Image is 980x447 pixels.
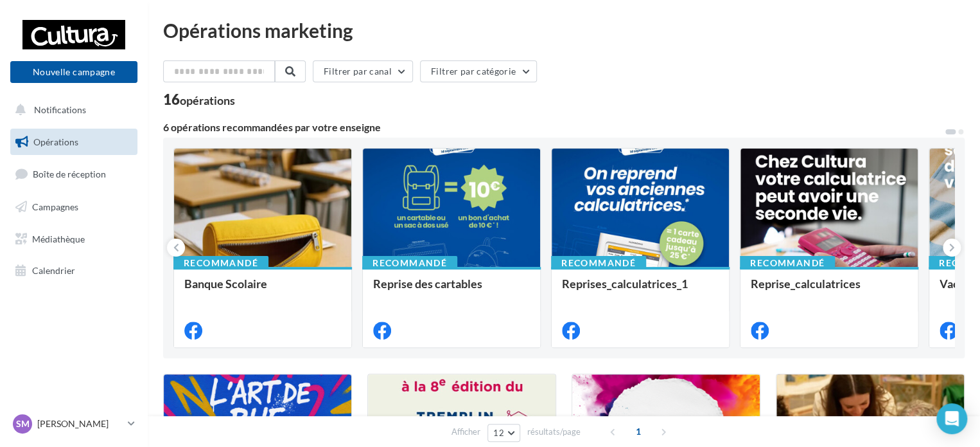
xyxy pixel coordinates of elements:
[420,60,537,82] button: Filtrer par catégorie
[487,424,520,442] button: 12
[10,412,137,436] a: SM [PERSON_NAME]
[936,403,967,434] div: Open Intercom Messenger
[8,129,140,156] a: Opérations
[173,256,268,270] div: Recommandé
[8,160,140,188] a: Boîte de réception
[551,256,646,270] div: Recommandé
[16,417,30,430] span: SM
[628,421,649,442] span: 1
[32,265,75,276] span: Calendrier
[180,95,235,106] div: opérations
[34,104,86,115] span: Notifications
[163,122,944,132] div: 6 opérations recommandées par votre enseigne
[37,417,123,430] p: [PERSON_NAME]
[373,277,530,303] div: Reprise des cartables
[33,169,106,179] span: Boîte de réception
[8,226,140,253] a: Médiathèque
[8,257,140,284] a: Calendrier
[527,426,581,438] span: résultats/page
[751,277,907,303] div: Reprise_calculatrices
[163,93,235,107] div: 16
[362,256,457,270] div: Recommandé
[740,256,835,270] div: Recommandé
[8,194,140,221] a: Campagnes
[562,277,719,303] div: Reprises_calculatrices_1
[451,426,480,438] span: Afficher
[184,277,341,303] div: Banque Scolaire
[10,61,137,83] button: Nouvelle campagne
[163,21,965,40] div: Opérations marketing
[33,136,78,147] span: Opérations
[313,60,413,82] button: Filtrer par canal
[32,233,85,244] span: Médiathèque
[32,201,78,212] span: Campagnes
[8,96,135,123] button: Notifications
[493,428,504,438] span: 12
